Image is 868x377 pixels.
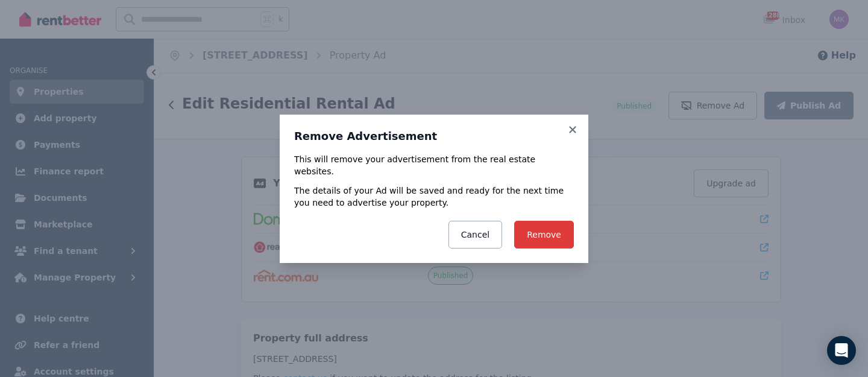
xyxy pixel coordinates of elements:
p: This will remove your advertisement from the real estate websites. [294,153,574,177]
h3: Remove Advertisement [294,129,574,144]
p: The details of your Ad will be saved and ready for the next time you need to advertise your prope... [294,185,574,209]
button: Cancel [448,221,502,249]
div: Open Intercom Messenger [827,336,856,365]
button: Remove [514,221,574,249]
